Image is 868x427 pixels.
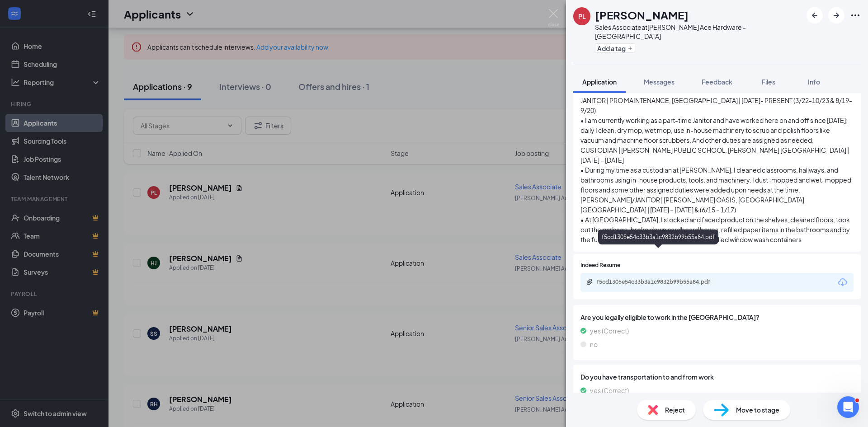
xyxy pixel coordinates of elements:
span: Are you legally eligible to work in the [GEOGRAPHIC_DATA]? [580,312,854,322]
span: JANITOR | PRO MAINTENANCE, [GEOGRAPHIC_DATA] | [DATE]- PRESENT (3/22-10/23 & 8/19-9/20) • I am cu... [580,95,854,244]
span: Application [582,78,617,86]
button: PlusAdd a tag [595,43,635,53]
span: yes (Correct) [590,326,629,336]
span: Messages [644,78,675,86]
span: Move to stage [736,405,779,415]
span: yes (Correct) [590,385,629,395]
div: Sales Associate at [PERSON_NAME] Ace Hardware - [GEOGRAPHIC_DATA] [595,23,802,41]
h1: [PERSON_NAME] [595,7,689,23]
span: Reject [665,405,685,415]
span: Info [808,78,820,86]
span: Do you have transportation to and from work [580,372,854,382]
span: Files [762,78,775,86]
div: f5cd1305e54c33b3a1c9832b99b55a84.pdf [597,278,723,286]
svg: Plus [627,46,633,51]
button: ArrowLeftNew [807,7,823,23]
svg: Download [837,277,848,288]
button: ArrowRight [828,7,844,23]
span: Feedback [702,78,732,86]
iframe: Intercom live chat [837,396,859,418]
svg: ArrowRight [831,10,842,21]
span: no [590,339,598,349]
span: Indeed Resume [580,261,620,270]
div: PL [578,12,586,21]
svg: Paperclip [586,278,593,286]
svg: ArrowLeftNew [809,10,820,21]
svg: Ellipses [850,10,861,21]
a: Paperclipf5cd1305e54c33b3a1c9832b99b55a84.pdf [586,278,732,287]
div: f5cd1305e54c33b3a1c9832b99b55a84.pdf [598,230,718,244]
